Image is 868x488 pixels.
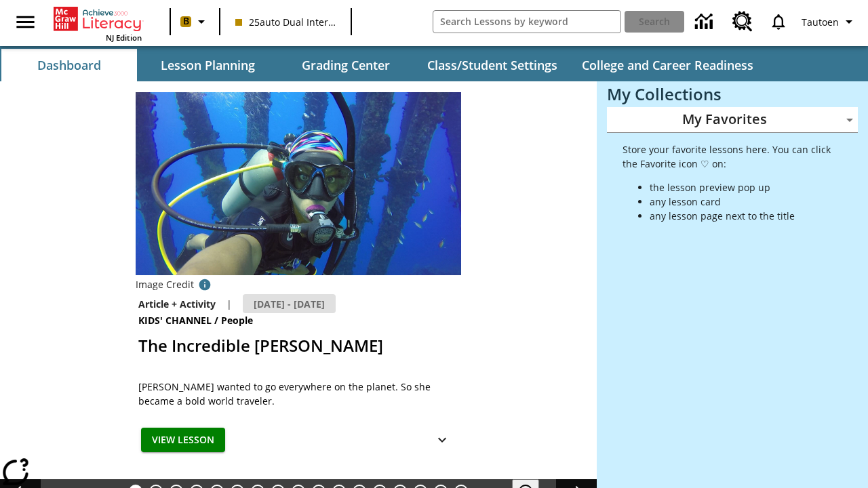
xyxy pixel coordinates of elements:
[136,92,461,275] img: Kellee Edwards in scuba gear, under water, surrounded by small fish
[140,49,275,81] button: Lesson Planning
[650,180,832,195] li: the lesson preview pop up
[214,314,218,327] span: /
[607,85,858,104] h3: My Collections
[54,5,142,33] a: Home
[54,4,142,43] div: Home
[183,13,189,30] span: B
[687,3,724,41] a: Data Center
[136,278,194,291] p: Image Credit
[571,49,764,81] button: College and Career Readiness
[796,9,863,34] button: Profile/Settings
[138,380,458,408] div: [PERSON_NAME] wanted to go everywhere on the planet. So she became a bold world traveler.
[138,313,214,328] span: Kids' Channel
[429,428,456,453] button: Show Details
[194,275,216,294] button: Photo credit: Courtesy of Kellee Edwards
[141,428,225,453] button: View Lesson
[761,4,796,39] a: Notifications
[607,107,858,133] div: My Favorites
[5,2,45,42] button: Open side menu
[416,49,568,81] button: Class/Student Settings
[724,3,761,40] a: Resource Center, Will open in new tab
[1,49,137,81] button: Dashboard
[226,297,232,311] span: |
[650,195,832,209] li: any lesson card
[802,15,839,29] span: Tautoen
[138,333,458,358] h2: The Incredible Kellee Edwards
[650,209,832,223] li: any lesson page next to the title
[278,49,414,81] button: Grading Center
[138,380,458,408] span: Kellee Edwards wanted to go everywhere on the planet. So she became a bold world traveler.
[623,142,832,171] p: Store your favorite lessons here. You can click the Favorite icon ♡ on:
[221,313,256,328] span: People
[175,9,215,34] button: Boost Class color is peach. Change class color
[138,297,216,311] p: Article + Activity
[433,11,620,33] input: search field
[235,15,336,29] span: 25auto Dual International
[106,33,142,43] span: NJ Edition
